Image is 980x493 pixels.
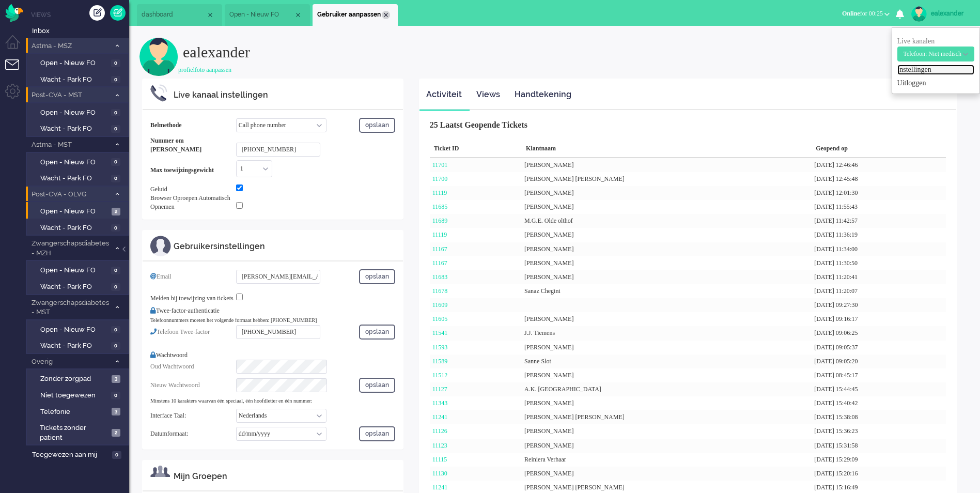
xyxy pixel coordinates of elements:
div: Ticket ID [430,140,522,158]
div: [PERSON_NAME] [522,186,812,200]
div: Close tab [206,11,214,19]
span: Open - Nieuw FO [229,10,294,19]
a: 11119 [432,189,447,196]
div: [PERSON_NAME] [522,242,812,256]
a: 11241 [432,484,448,491]
div: [PERSON_NAME] [522,158,812,172]
span: 0 [111,59,120,67]
span: Niet toegewezen [40,391,108,400]
a: 11689 [432,217,448,224]
div: Sanne Slot [522,355,812,368]
a: 11701 [432,161,448,168]
a: 11115 [432,456,447,463]
span: Toegewezen aan mij [32,450,109,460]
span: dashboard [142,10,206,19]
div: [PERSON_NAME] [522,312,812,326]
div: [DATE] 15:20:16 [812,467,946,481]
div: [DATE] 15:44:45 [812,382,946,396]
button: Telefoon: Niet medisch [897,47,974,61]
div: Interface Taal: [150,411,236,420]
img: avatar [911,6,927,22]
div: Geluid [150,185,236,194]
div: Close tab [294,11,302,19]
div: Gebruikersinstellingen [174,241,395,253]
span: Inbox [32,26,129,36]
span: Open - Nieuw FO [40,158,108,167]
span: Online [842,10,860,17]
a: 11512 [432,372,448,379]
div: [DATE] 09:16:17 [812,312,946,326]
a: Wacht - Park FO 0 [30,122,128,134]
a: Zonder zorgpad 3 [30,373,128,384]
a: 11589 [432,358,448,365]
span: Open - Nieuw FO [40,108,108,118]
a: Open - Nieuw FO 0 [30,156,128,167]
div: A.K. [GEOGRAPHIC_DATA] [522,382,812,396]
div: Email [150,272,236,288]
b: Max toewijzingsgewicht [150,166,214,174]
div: [PERSON_NAME] [522,467,812,481]
div: [DATE] 15:40:42 [812,396,946,410]
a: 11700 [432,175,448,182]
small: Telefoonnummers moeten het volgende formaat hebben: [PHONE_NUMBER] [150,317,317,323]
b: 25 Laatst Geopende Tickets [430,120,527,129]
a: Open - Nieuw FO 0 [30,323,128,335]
span: 0 [111,283,120,291]
div: M.G.E. Olde olthof [522,214,812,228]
div: Close tab [382,11,390,19]
a: Tickets zonder patient 2 [30,422,128,442]
span: Wacht - Park FO [40,282,108,292]
a: Inbox [30,25,129,36]
span: Wacht - Park FO [40,223,108,233]
span: Astma - MSZ [30,41,110,51]
span: Wacht - Park FO [40,75,108,85]
a: ealexander [909,6,970,22]
div: [PERSON_NAME] [PERSON_NAME] [522,172,812,186]
span: Zwangerschapsdiabetes - MST [30,298,110,317]
span: 0 [111,392,120,399]
div: [PERSON_NAME] [PERSON_NAME] [522,410,812,424]
a: Telefonie 3 [30,406,128,417]
a: 11167 [432,245,447,253]
span: 0 [112,451,121,459]
div: [PERSON_NAME] [522,439,812,453]
a: Uitloggen [897,78,974,88]
span: Post-CVA - OLVG [30,190,110,199]
div: [DATE] 12:01:30 [812,186,946,200]
span: 0 [111,76,120,84]
div: [DATE] 12:45:48 [812,172,946,186]
div: [DATE] 11:42:57 [812,214,946,228]
span: Astma - MST [30,140,110,150]
span: Open - Nieuw FO [40,58,108,68]
span: 0 [111,342,120,350]
div: [DATE] 09:05:37 [812,341,946,355]
div: [DATE] 09:27:30 [812,298,946,312]
a: Open - Nieuw FO 2 [30,205,128,217]
div: [DATE] 11:20:07 [812,284,946,298]
button: opslaan [359,378,395,393]
div: [DATE] 11:55:43 [812,200,946,214]
span: 0 [111,125,120,133]
span: Open - Nieuw FO [40,325,108,335]
div: [DATE] 08:45:17 [812,368,946,382]
div: Creëer ticket [89,5,105,21]
a: 11130 [432,470,447,477]
div: Live kanaal instellingen [174,89,395,101]
span: 0 [111,267,120,274]
div: [DATE] 15:29:09 [812,453,946,467]
div: Mijn Groepen [174,471,395,483]
a: Instellingen [897,65,974,75]
a: 11241 [432,413,448,421]
div: [DATE] 15:31:58 [812,439,946,453]
span: 3 [112,408,120,415]
span: Tickets zonder patient [40,423,108,442]
img: flow_omnibird.svg [5,4,23,22]
span: Post-CVA - MST [30,90,110,100]
li: Tickets menu [5,59,28,83]
div: [DATE] 09:06:25 [812,326,946,340]
a: 11123 [432,442,447,449]
div: [PERSON_NAME] [522,396,812,410]
span: 3 [112,375,120,383]
span: ealexander [183,43,250,60]
button: opslaan [359,325,395,340]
